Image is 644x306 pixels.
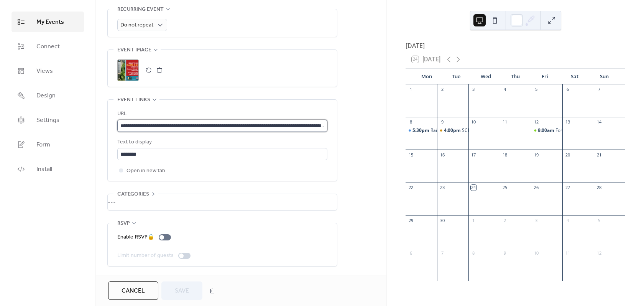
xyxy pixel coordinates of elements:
div: SCD Board of Supervisors Meeting [462,127,536,134]
span: Install [36,165,52,174]
div: URL [117,109,326,118]
div: Mon [412,69,441,84]
span: Event links [117,95,150,105]
div: 4 [502,87,508,92]
span: Connect [36,42,60,51]
a: Install [11,159,84,179]
div: 12 [596,250,602,256]
div: 3 [533,217,539,223]
div: [DATE] [406,41,625,50]
span: 4:00pm [444,127,462,134]
div: 26 [533,185,539,191]
div: 28 [596,185,602,191]
div: 8 [471,250,476,256]
span: 5:30pm [412,127,430,134]
div: 10 [533,250,539,256]
div: 11 [565,250,570,256]
button: Cancel [108,281,158,300]
div: 24 [471,185,476,191]
div: Rain Barrel Workshop: Retrofitting & Linking Two Barrels [430,127,550,134]
span: RSVP [117,219,130,228]
div: 2 [439,87,445,92]
div: ; [117,59,139,81]
div: 9 [439,119,445,125]
div: Fri [530,69,560,84]
div: 18 [502,152,508,158]
div: 7 [596,87,602,92]
div: Rain Barrel Workshop: Retrofitting & Linking Two Barrels [406,127,437,134]
div: Sat [560,69,589,84]
div: Forestry Field Day [531,127,562,134]
div: 27 [565,185,570,191]
div: 1 [408,87,414,92]
div: 25 [502,185,508,191]
div: 10 [471,119,476,125]
div: 19 [533,152,539,158]
span: Do not repeat [120,20,153,30]
div: 12 [533,119,539,125]
div: SCD Board of Supervisors Meeting [437,127,468,134]
div: 20 [565,152,570,158]
span: 9:00am [538,127,555,134]
div: Thu [501,69,530,84]
div: 17 [471,152,476,158]
div: 21 [596,152,602,158]
a: Connect [11,36,84,57]
span: Event image [117,46,151,55]
div: 5 [533,87,539,92]
span: Cancel [122,286,145,296]
div: Text to display [117,138,326,147]
a: Form [11,134,84,155]
div: 9 [502,250,508,256]
span: Settings [36,116,59,125]
span: Form [36,140,50,150]
a: Design [11,85,84,106]
div: 8 [408,119,414,125]
div: 2 [502,217,508,223]
div: 16 [439,152,445,158]
div: 29 [408,217,414,223]
span: Views [36,67,53,76]
div: Forestry [DATE] [555,127,589,134]
div: Tue [441,69,471,84]
a: Views [11,61,84,81]
div: Wed [471,69,501,84]
span: Categories [117,190,149,199]
span: Open in new tab [127,166,165,176]
div: 13 [565,119,570,125]
span: My Events [36,18,64,27]
div: 3 [471,87,476,92]
div: Sun [590,69,619,84]
div: 23 [439,185,445,191]
a: My Events [11,12,84,32]
span: Design [36,91,56,100]
span: Recurring event [117,5,164,14]
div: 1 [471,217,476,223]
div: ••• [108,194,337,210]
div: 6 [565,87,570,92]
div: 6 [408,250,414,256]
div: 22 [408,185,414,191]
a: Settings [11,110,84,130]
div: 4 [565,217,570,223]
div: 14 [596,119,602,125]
div: 11 [502,119,508,125]
div: 5 [596,217,602,223]
div: Limit number of guests [117,251,174,260]
div: 7 [439,250,445,256]
div: 30 [439,217,445,223]
div: 15 [408,152,414,158]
